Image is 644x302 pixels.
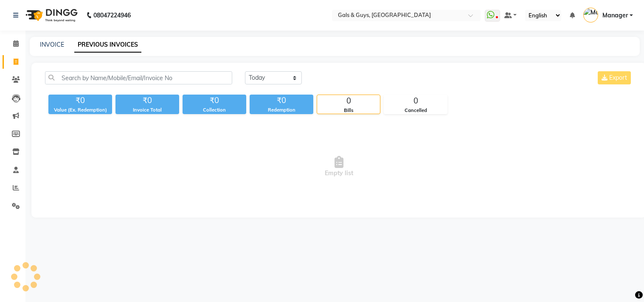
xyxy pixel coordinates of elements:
div: Redemption [250,106,313,114]
div: Bills [317,107,380,114]
img: Manager [583,8,598,22]
div: ₹0 [48,95,112,106]
span: Empty list [45,124,633,209]
div: Cancelled [384,107,447,114]
b: 08047224946 [93,3,131,27]
img: logo [22,3,80,27]
a: PREVIOUS INVOICES [74,37,141,53]
div: ₹0 [183,95,246,106]
a: INVOICE [40,41,64,48]
div: ₹0 [250,95,313,106]
div: ₹0 [115,95,179,106]
div: 0 [317,95,380,107]
div: 0 [384,95,447,107]
span: Manager [602,11,628,20]
div: Collection [183,106,246,114]
input: Search by Name/Mobile/Email/Invoice No [45,71,232,84]
div: Value (Ex. Redemption) [48,106,112,114]
div: Invoice Total [115,106,179,114]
